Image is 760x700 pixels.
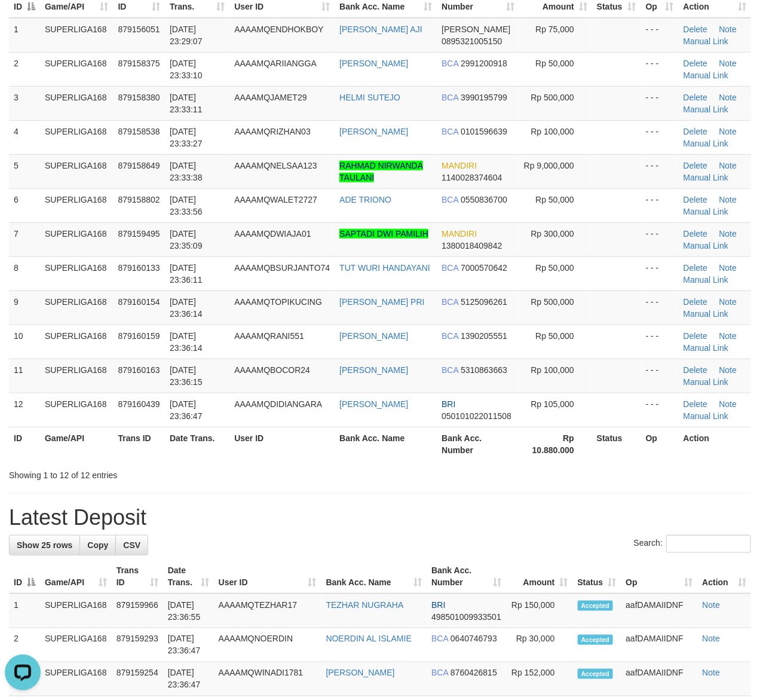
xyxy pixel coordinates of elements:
[461,195,507,204] span: Copy 0550836700 to clipboard
[9,535,80,555] a: Show 25 rows
[703,668,721,678] a: Note
[40,628,112,662] td: SUPERLIGA168
[339,93,400,102] a: HELMI SUTEJO
[461,263,507,273] span: Copy 7000570642 to clipboard
[719,59,737,68] a: Note
[531,365,574,375] span: Rp 100,000
[531,127,574,136] span: Rp 100,000
[442,297,458,307] span: BCA
[641,154,679,188] td: - - -
[451,668,497,678] span: Copy 8760426815 to clipboard
[40,120,114,154] td: SUPERLIGA168
[9,86,40,120] td: 3
[679,427,751,461] th: Action
[170,93,203,114] span: [DATE] 23:33:11
[321,560,427,594] th: Bank Acc. Name: activate to sort column ascending
[461,127,507,136] span: Copy 0101596639 to clipboard
[621,628,697,662] td: aafDAMAIIDNF
[535,331,574,341] span: Rp 50,000
[684,25,707,34] a: Delete
[5,5,41,41] button: Open LiveChat chat widget
[9,359,40,393] td: 11
[431,612,501,622] span: Copy 498501009933501 to clipboard
[578,601,614,611] span: Accepted
[535,263,574,273] span: Rp 50,000
[9,18,40,53] td: 1
[442,365,458,375] span: BCA
[573,560,621,594] th: Status: activate to sort column ascending
[9,427,40,461] th: ID
[621,560,697,594] th: Op: activate to sort column ascending
[535,195,574,204] span: Rp 50,000
[703,600,721,610] a: Note
[214,594,321,628] td: AAAAMQTEZHAR17
[9,120,40,154] td: 4
[170,365,203,387] span: [DATE] 23:36:15
[461,93,507,102] span: Copy 3990195799 to clipboard
[684,161,707,170] a: Delete
[666,535,751,553] input: Search:
[641,52,679,86] td: - - -
[531,93,574,102] span: Rp 500,000
[442,173,502,182] span: Copy 1140028374604 to clipboard
[118,263,160,273] span: 879160133
[170,297,203,319] span: [DATE] 23:36:14
[719,263,737,273] a: Note
[9,52,40,86] td: 2
[339,25,422,34] a: [PERSON_NAME] AJI
[170,399,203,421] span: [DATE] 23:36:47
[118,195,160,204] span: 879158802
[339,399,408,409] a: [PERSON_NAME]
[40,427,114,461] th: Game/API
[339,331,408,341] a: [PERSON_NAME]
[40,594,112,628] td: SUPERLIGA168
[442,241,502,250] span: Copy 1380018409842 to clipboard
[684,71,729,80] a: Manual Link
[9,154,40,188] td: 5
[641,393,679,427] td: - - -
[641,188,679,222] td: - - -
[641,120,679,154] td: - - -
[339,195,391,204] a: ADE TRIONO
[578,669,614,679] span: Accepted
[234,59,317,68] span: AAAAMQARIIANGGA
[684,365,707,375] a: Delete
[524,161,574,170] span: Rp 9,000,000
[40,86,114,120] td: SUPERLIGA168
[170,127,203,148] span: [DATE] 23:33:27
[214,662,321,696] td: AAAAMQWINADI1781
[339,161,423,182] a: RAHMAD NIRWANDA TAULANI
[507,628,573,662] td: Rp 30,000
[684,343,729,353] a: Manual Link
[40,325,114,359] td: SUPERLIGA168
[326,600,404,610] a: TEZHAR NUGRAHA
[214,628,321,662] td: AAAAMQNOERDIN
[461,365,507,375] span: Copy 5310863663 to clipboard
[234,399,322,409] span: AAAAMQDIDIANGARA
[9,393,40,427] td: 12
[719,399,737,409] a: Note
[634,535,751,553] label: Search:
[9,594,40,628] td: 1
[684,411,729,421] a: Manual Link
[339,59,408,68] a: [PERSON_NAME]
[684,139,729,148] a: Manual Link
[118,399,160,409] span: 879160439
[684,207,729,216] a: Manual Link
[703,634,721,644] a: Note
[684,399,707,409] a: Delete
[163,628,214,662] td: [DATE] 23:36:47
[40,291,114,325] td: SUPERLIGA168
[170,331,203,353] span: [DATE] 23:36:14
[118,59,160,68] span: 879158375
[684,241,729,250] a: Manual Link
[442,93,458,102] span: BCA
[535,25,574,34] span: Rp 75,000
[719,229,737,239] a: Note
[214,560,321,594] th: User ID: activate to sort column ascending
[621,594,697,628] td: aafDAMAIIDNF
[9,506,751,530] h1: Latest Deposit
[339,365,408,375] a: [PERSON_NAME]
[719,297,737,307] a: Note
[442,195,458,204] span: BCA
